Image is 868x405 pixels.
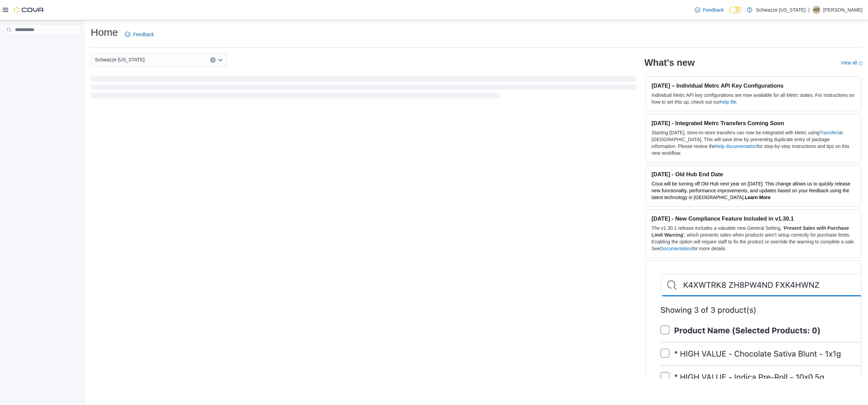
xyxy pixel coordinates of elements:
[729,6,743,14] input: Dark Mode
[652,82,855,89] h3: [DATE] – Individual Metrc API Key Configurations
[14,6,44,13] img: Cova
[660,246,692,251] a: Documentation
[715,144,757,149] a: help documentation
[820,130,840,135] a: Transfers
[745,195,770,200] a: Learn More
[133,31,154,38] span: Feedback
[692,3,726,17] a: Feedback
[91,78,636,100] span: Loading
[122,28,157,41] a: Feedback
[841,60,863,65] a: View allExternal link
[91,26,118,39] h1: Home
[652,215,855,222] h3: [DATE] - New Compliance Feature Included in v1.30.1
[645,57,695,68] h2: What's new
[812,6,821,14] div: Austin Ronningen
[858,61,863,65] svg: External link
[95,56,145,64] span: Schwazze [US_STATE]
[652,120,855,126] h3: [DATE] - Integrated Metrc Transfers Coming Soon
[720,99,736,105] a: help file
[756,6,806,14] p: Schwazze [US_STATE]
[218,57,223,63] button: Open list of options
[210,57,216,63] button: Clear input
[814,6,820,14] span: AR
[703,6,724,13] span: Feedback
[652,171,855,178] h3: [DATE] - Old Hub End Date
[652,129,855,156] p: Starting [DATE], store-to-store transfers can now be integrated with Metrc using in [GEOGRAPHIC_D...
[808,6,810,14] p: |
[4,36,81,53] nav: Complex example
[652,92,855,105] p: Individual Metrc API key configurations are now available for all Metrc states. For instructions ...
[652,225,855,252] p: The v1.30.1 release includes a valuable new General Setting, ' ', which prevents sales when produ...
[652,181,851,200] span: Cova will be turning off Old Hub next year on [DATE]. This change allows us to quickly release ne...
[823,6,863,14] p: [PERSON_NAME]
